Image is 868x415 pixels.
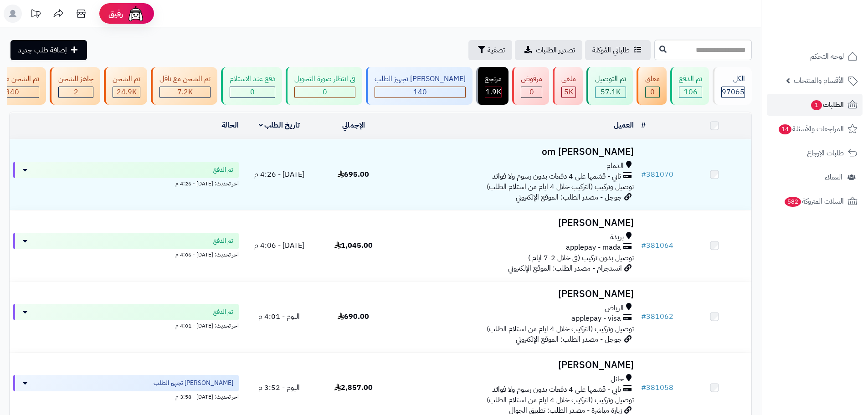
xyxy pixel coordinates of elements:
[767,190,863,212] a: السلات المتروكة582
[102,67,149,105] a: تم الشحن 24.9K
[785,197,801,207] span: 582
[213,165,233,174] span: تم الدفع
[13,391,239,401] div: اخر تحديث: [DATE] - 3:58 م
[595,74,626,84] div: تم التوصيل
[610,232,624,242] span: بريدة
[230,74,275,84] div: دفع عند الاستلام
[571,313,621,324] span: applepay - visa
[650,87,655,97] span: 0
[177,87,193,97] span: 7.2K
[767,142,863,164] a: طلبات الإرجاع
[394,360,634,370] h3: [PERSON_NAME]
[641,311,673,322] a: #381062
[487,395,634,405] span: توصيل وتركيب (التركيب خلال 4 ايام من استلام الطلب)
[515,40,582,60] a: تصدير الطلبات
[485,74,502,84] div: مرتجع
[488,45,505,56] span: تصفية
[521,87,542,97] div: 0
[784,195,844,208] span: السلات المتروكة
[585,67,635,105] a: تم التوصيل 57.1K
[485,87,501,97] div: 1854
[492,171,621,182] span: تابي - قسّمها على 4 دفعات بدون رسوم ولا فوائد
[487,323,634,334] span: توصيل وتركيب (التركيب خلال 4 ايام من استلام الطلب)
[641,169,646,180] span: #
[338,169,369,180] span: 695.00
[230,87,275,97] div: 0
[641,240,673,251] a: #381064
[767,94,863,116] a: الطلبات1
[528,252,634,263] span: توصيل بدون تركيب (في خلال 2-7 ايام )
[10,40,87,60] a: إضافة طلب جديد
[679,74,702,84] div: تم الدفع
[536,45,575,56] span: تصدير الطلبات
[641,382,673,393] a: #381058
[487,181,634,192] span: توصيل وتركيب (التركيب خلال 4 ايام من استلام الطلب)
[641,120,646,131] a: #
[605,303,624,313] span: الرياض
[592,45,630,56] span: طلباتي المُوكلة
[294,74,355,84] div: في انتظار صورة التحويل
[646,87,659,97] div: 0
[334,382,373,393] span: 2,857.00
[394,218,634,228] h3: [PERSON_NAME]
[561,74,576,84] div: ملغي
[810,98,844,111] span: الطلبات
[825,171,842,184] span: العملاء
[127,5,145,23] img: ai-face.png
[721,74,745,84] div: الكل
[5,87,19,97] span: 340
[611,374,624,384] span: حائل
[486,87,501,97] span: 1.9K
[562,87,575,97] div: 5005
[48,67,102,105] a: جاهز للشحن 2
[767,166,863,188] a: العملاء
[254,169,304,180] span: [DATE] - 4:26 م
[334,240,373,251] span: 1,045.00
[18,45,67,56] span: إضافة طلب جديد
[394,289,634,299] h3: [PERSON_NAME]
[566,242,621,253] span: applepay - mada
[711,67,754,105] a: الكل97065
[338,311,369,322] span: 690.00
[59,87,93,97] div: 2
[811,100,822,111] span: 1
[219,67,284,105] a: دفع عند الاستلام 0
[250,87,255,97] span: 0
[213,307,233,317] span: تم الدفع
[645,74,660,84] div: معلق
[160,87,210,97] div: 7222
[722,87,745,97] span: 97065
[375,74,466,84] div: [PERSON_NAME] تجهيز الطلب
[221,120,239,131] a: الحالة
[585,40,651,60] a: طلباتي المُوكلة
[684,87,698,97] span: 106
[614,120,634,131] a: العميل
[551,67,585,105] a: ملغي 5K
[74,87,78,97] span: 2
[13,320,239,330] div: اخر تحديث: [DATE] - 4:01 م
[516,334,622,345] span: جوجل - مصدر الطلب: الموقع الإلكتروني
[641,311,646,322] span: #
[641,169,673,180] a: #381070
[779,124,792,135] span: 14
[564,87,573,97] span: 5K
[113,74,140,84] div: تم الشحن
[254,240,304,251] span: [DATE] - 4:06 م
[601,87,621,97] span: 57.1K
[323,87,327,97] span: 0
[117,87,137,97] span: 24.9K
[508,263,622,274] span: انستجرام - مصدر الطلب: الموقع الإلكتروني
[510,67,551,105] a: مرفوض 0
[213,236,233,246] span: تم الدفع
[259,120,300,131] a: تاريخ الطلب
[668,67,711,105] a: تم الدفع 106
[635,67,668,105] a: معلق 0
[342,120,365,131] a: الإجمالي
[375,87,465,97] div: 140
[767,46,863,67] a: لوحة التحكم
[295,87,355,97] div: 0
[806,21,859,40] img: logo-2.png
[149,67,219,105] a: تم الشحن مع ناقل 7.2K
[492,384,621,395] span: تابي - قسّمها على 4 دفعات بدون رسوم ولا فوائد
[641,382,646,393] span: #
